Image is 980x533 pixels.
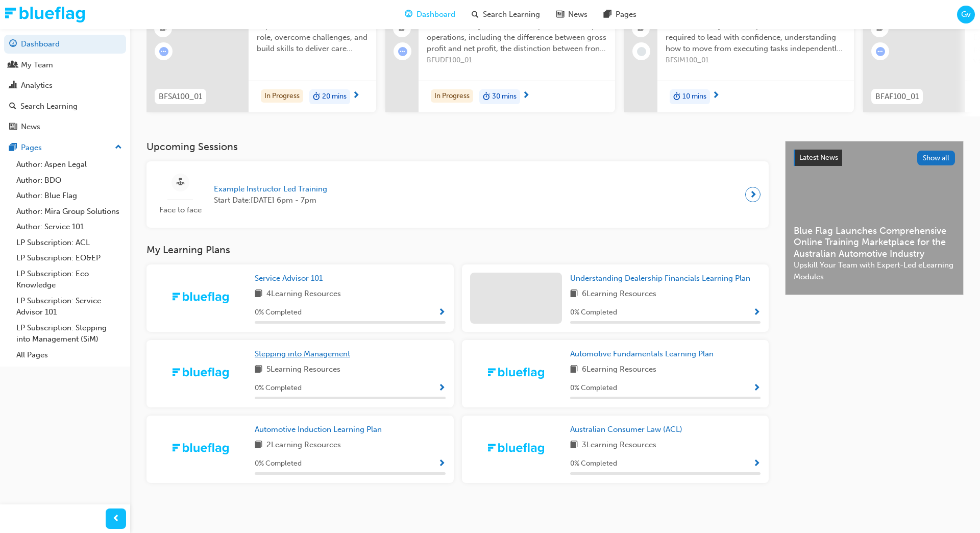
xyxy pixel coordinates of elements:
[173,292,229,303] img: Trak
[12,188,126,204] a: Author: Blue Flag
[397,4,463,25] a: guage-iconDashboard
[604,8,611,21] span: pages-icon
[957,6,975,23] button: Gv
[20,101,78,112] div: Search Learning
[799,153,838,162] span: Latest News
[875,91,919,103] span: BFAF100_01
[438,384,446,393] span: Show Progress
[12,235,126,251] a: LP Subscription: ACL
[255,382,302,394] span: 0 % Completed
[112,513,120,525] span: prev-icon
[9,123,17,132] span: news-icon
[570,273,754,284] a: Understanding Dealership Financials Learning Plan
[173,443,229,454] img: Trak
[483,9,540,20] span: Search Learning
[637,47,646,56] span: learningRecordVerb_NONE-icon
[463,4,548,25] a: search-iconSearch Learning
[570,274,750,283] span: Understanding Dealership Financials Learning Plan
[917,151,955,165] button: Show all
[21,59,53,71] div: My Team
[548,4,596,25] a: news-iconNews
[255,274,323,283] span: Service Advisor 101
[255,288,262,301] span: book-icon
[12,204,126,220] a: Author: Mira Group Solutions
[961,9,971,20] span: Gv
[427,55,607,66] span: BFUDF100_01
[146,141,769,153] h3: Upcoming Sessions
[255,424,386,435] a: Automotive Induction Learning Plan
[257,20,368,55] span: Explore the Service Advisor role, overcome challenges, and build skills to deliver care beyond tr...
[255,439,262,452] span: book-icon
[749,187,757,202] span: next-icon
[12,219,126,235] a: Author: Service 101
[4,35,126,54] a: Dashboard
[255,425,382,434] span: Automotive Induction Learning Plan
[682,91,706,103] span: 10 mins
[570,364,578,376] span: book-icon
[570,288,578,301] span: book-icon
[570,348,718,360] a: Automotive Fundamentals Learning Plan
[4,97,126,116] a: Search Learning
[753,382,761,395] button: Show Progress
[438,457,446,470] button: Show Progress
[568,9,587,20] span: News
[753,308,761,318] span: Show Progress
[12,293,126,320] a: LP Subscription: Service Advisor 101
[472,8,479,21] span: search-icon
[596,4,645,25] a: pages-iconPages
[753,459,761,469] span: Show Progress
[266,439,341,452] span: 2 Learning Resources
[712,91,720,101] span: next-icon
[431,89,473,103] div: In Progress
[21,142,42,154] div: Pages
[12,157,126,173] a: Author: Aspen Legal
[4,33,126,138] button: DashboardMy TeamAnalyticsSearch LearningNews
[570,425,682,434] span: Australian Consumer Law (ACL)
[266,364,340,376] span: 5 Learning Resources
[214,183,327,195] span: Example Instructor Led Training
[488,443,544,454] img: Trak
[488,368,544,379] img: Trak
[322,91,347,103] span: 20 mins
[753,306,761,319] button: Show Progress
[12,250,126,266] a: LP Subscription: EO&EP
[255,458,302,470] span: 0 % Completed
[582,288,656,301] span: 6 Learning Resources
[155,169,761,220] a: Face to faceExample Instructor Led TrainingStart Date:[DATE] 6pm - 7pm
[255,349,350,358] span: Stepping into Management
[582,364,656,376] span: 6 Learning Resources
[570,307,617,319] span: 0 % Completed
[673,90,680,104] span: duration-icon
[876,47,885,56] span: learningRecordVerb_ATTEMPT-icon
[214,195,327,206] span: Start Date: [DATE] 6pm - 7pm
[398,47,407,56] span: learningRecordVerb_ATTEMPT-icon
[177,176,184,189] span: sessionType_FACE_TO_FACE-icon
[9,81,17,90] span: chart-icon
[266,288,341,301] span: 4 Learning Resources
[4,138,126,157] button: Pages
[255,348,354,360] a: Stepping into Management
[9,61,17,70] span: people-icon
[115,141,122,154] span: up-icon
[313,90,320,104] span: duration-icon
[427,20,607,55] span: Understand key financial concepts in dealership operations, including the difference between gros...
[255,364,262,376] span: book-icon
[483,90,490,104] span: duration-icon
[438,459,446,469] span: Show Progress
[9,102,16,111] span: search-icon
[255,307,302,319] span: 0 % Completed
[12,266,126,293] a: LP Subscription: Eco Knowledge
[12,347,126,363] a: All Pages
[582,439,656,452] span: 3 Learning Resources
[352,91,360,101] span: next-icon
[416,9,455,20] span: Dashboard
[4,117,126,136] a: News
[155,204,206,216] span: Face to face
[173,368,229,379] img: Trak
[794,259,955,282] span: Upskill Your Team with Expert-Led eLearning Modules
[405,8,412,21] span: guage-icon
[616,9,636,20] span: Pages
[159,91,202,103] span: BFSA100_01
[21,121,40,133] div: News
